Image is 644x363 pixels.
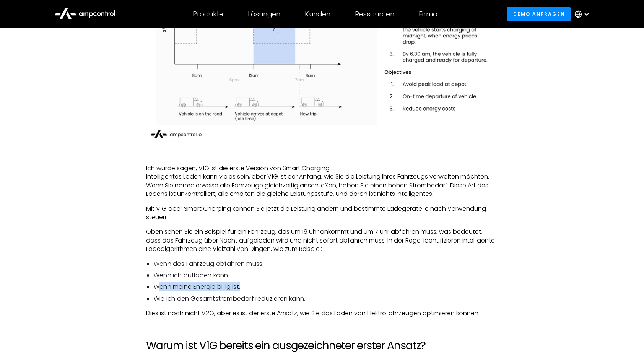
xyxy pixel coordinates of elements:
[305,10,330,18] div: Kunden
[419,10,437,18] div: Firma
[154,295,498,303] li: Wie ich den Gesamtstrombedarf reduzieren kann.
[146,228,498,253] p: Oben sehen Sie ein Beispiel für ein Fahrzeug, das um 18 Uhr ankommt und um 7 Uhr abfahren muss, w...
[146,205,498,222] p: Mit V1G oder Smart Charging können Sie jetzt die Leistung ändern und bestimmte Ladegeräte je nach...
[507,7,571,21] a: Demo anfragen
[355,10,394,18] div: Ressourcen
[154,260,498,268] li: Wenn das Fahrzeug abfahren muss.
[154,283,498,291] li: Wenn meine Energie billig ist.
[248,10,280,18] div: Lösungen
[146,164,498,199] p: Ich würde sagen, V1G ist die erste Version von Smart Charging. Intelligentes Laden kann vieles se...
[146,339,498,352] h2: Warum ist V1G bereits ein ausgezeichneter erster Ansatz?
[193,10,223,18] div: Produkte
[146,309,498,317] p: Dies ist noch nicht V2G, aber es ist der erste Ansatz, wie Sie das Laden von Elektrofahrzeugen op...
[154,271,498,280] li: Wenn ich aufladen kann.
